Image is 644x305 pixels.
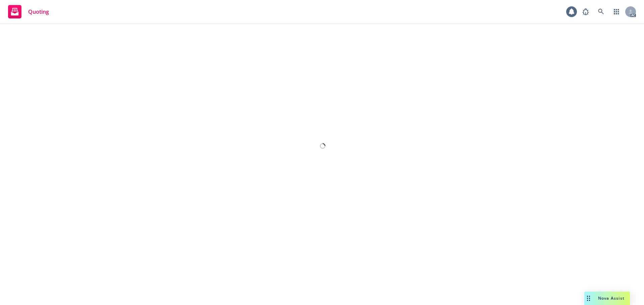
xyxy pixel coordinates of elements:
a: Search [594,5,608,18]
span: Quoting [28,9,49,14]
a: Quoting [5,2,52,21]
a: Switch app [610,5,623,18]
div: Drag to move [584,292,593,305]
span: Nova Assist [598,295,625,301]
button: Nova Assist [584,292,630,305]
a: Report a Bug [579,5,592,18]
